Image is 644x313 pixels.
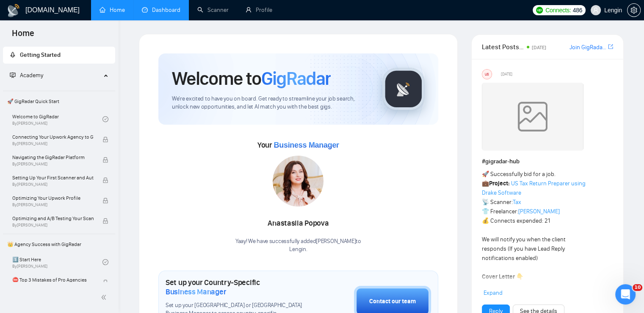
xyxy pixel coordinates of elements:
[10,52,16,58] span: rocket
[12,141,94,146] span: By [PERSON_NAME]
[12,110,102,129] a: Welcome to GigRadarBy[PERSON_NAME]
[489,180,510,187] strong: Project:
[20,51,61,59] span: Getting Started
[518,208,560,215] a: [PERSON_NAME]
[532,45,546,50] span: [DATE]
[12,194,94,202] span: Optimizing Your Upwork Profile
[513,198,521,206] a: Tax
[545,6,571,15] span: Connects:
[102,157,108,163] span: lock
[4,93,114,110] span: 🚀 GigRadar Quick Start
[627,3,641,17] button: setting
[572,6,582,15] span: 486
[627,7,641,14] a: setting
[482,42,524,52] span: Latest Posts from the GigRadar Community
[101,293,109,302] span: double-left
[593,7,599,13] span: user
[274,141,339,149] span: Business Manager
[10,72,43,79] span: Academy
[12,133,94,141] span: Connecting Your Upwork Agency to GigRadar
[12,253,102,271] a: 1️⃣ Start HereBy[PERSON_NAME]
[102,116,108,122] span: check-circle
[608,43,613,51] a: export
[12,276,94,284] span: ⛔ Top 3 Mistakes of Pro Agencies
[484,289,503,296] span: Expand
[102,137,108,143] span: lock
[257,140,339,150] span: Your
[10,72,16,78] span: fund-projection-screen
[12,173,94,182] span: Setting Up Your First Scanner and Auto-Bidder
[12,223,94,228] span: By [PERSON_NAME]
[3,47,115,64] li: Getting Started
[482,70,492,79] div: US
[102,218,108,224] span: lock
[142,6,180,14] a: dashboardDashboard
[102,198,108,204] span: lock
[7,4,20,17] img: logo
[166,287,226,296] span: Business Manager
[501,70,512,78] span: [DATE]
[235,246,361,254] p: Lengin .
[235,238,361,254] div: Yaay! We have successfully added [PERSON_NAME] to
[166,278,312,296] h1: Set up your Country-Specific
[482,180,586,196] a: US Tax Return Preparer using Drake Software
[172,95,369,111] span: We're excited to have you on board. Get ready to streamline your job search, unlock new opportuni...
[102,259,108,265] span: check-circle
[482,157,613,166] h1: # gigradar-hub
[12,214,94,223] span: Optimizing and A/B Testing Your Scanner for Better Results
[12,153,94,162] span: Navigating the GigRadar Platform
[235,216,361,231] div: Anastasiia Popova
[5,27,41,45] span: Home
[608,43,613,50] span: export
[197,6,229,14] a: searchScanner
[100,6,125,14] a: homeHome
[627,7,640,14] span: setting
[482,83,583,151] img: weqQh+iSagEgQAAAABJRU5ErkJggg==
[12,182,94,187] span: By [PERSON_NAME]
[382,68,425,110] img: gigradar-logo.png
[102,279,108,285] span: lock
[273,156,323,207] img: 1686131229812-7.jpg
[20,72,43,79] span: Academy
[569,43,606,52] a: Join GigRadar Slack Community
[482,273,523,280] strong: Cover Letter 👇
[633,284,642,291] span: 10
[102,177,108,183] span: lock
[246,6,272,14] a: userProfile
[615,284,636,305] iframe: Intercom live chat
[536,7,543,14] img: upwork-logo.png
[4,236,114,253] span: 👑 Agency Success with GigRadar
[12,202,94,207] span: By [PERSON_NAME]
[12,162,94,167] span: By [PERSON_NAME]
[261,67,331,90] span: GigRadar
[369,297,416,306] div: Contact our team
[172,67,331,90] h1: Welcome to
